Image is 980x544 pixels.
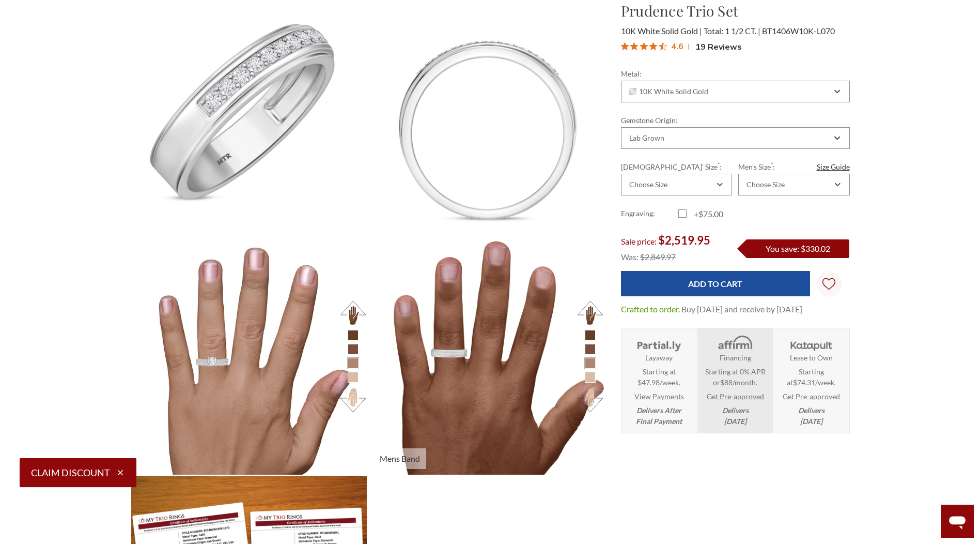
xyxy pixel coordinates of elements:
[817,161,850,172] a: Size Guide
[621,81,850,102] div: Combobox
[738,161,849,172] label: Men's Size :
[720,352,751,363] strong: Financing
[746,180,785,189] div: Choose Size
[20,458,136,487] button: Claim Discount
[621,161,732,172] label: [DEMOGRAPHIC_DATA]' Size :
[635,335,683,352] img: Layaway
[783,391,840,402] a: Get Pre-approved
[681,303,802,315] dd: Buy [DATE] and receive by [DATE]
[822,245,835,323] svg: Wish Lists
[640,252,676,262] span: $2,849.97
[621,26,702,36] span: 10K White Solid Gold
[629,87,709,96] span: 10K White Solid Gold
[704,26,760,36] span: Total: 1 1/2 CT.
[793,378,834,387] span: $74.31/week
[707,391,764,402] a: Get Pre-approved
[621,271,810,296] input: Add to Cart
[671,39,683,52] span: 4.6
[787,335,835,352] img: Katapult
[629,180,667,189] div: Choose Size
[636,405,682,427] em: Delivers After Final Payment
[722,405,749,427] em: Delivers
[658,233,710,247] span: $2,519.95
[621,174,732,195] div: Combobox
[816,271,842,297] a: Wish Lists
[634,391,684,402] a: View Payments
[724,417,746,426] span: [DATE]
[711,335,759,352] img: Affirm
[720,378,733,387] span: $88
[368,1,604,237] img: Photo of Prudence 1 1/2 ct tw. Lab Grown Round Solitaire Trio Set 10K White Gold [BT1406WM]
[629,134,664,142] div: Lab Grown
[621,127,850,149] div: Combobox
[131,1,367,237] img: Photo of Prudence 1 1/2 ct tw. Lab Grown Round Solitaire Trio Set 10K White Gold [BT1406WM]
[131,238,367,475] img: Photo of Prudence 1 1/2 ct tw. Lab Grown Round Solitaire Trio Set 10K White Gold [BR1406W-L070] [...
[621,39,742,54] button: Rated 4.6 out of 5 stars from 19 reviews. Jump to reviews.
[695,39,742,54] span: 19 Reviews
[774,328,849,433] li: Katapult
[621,252,639,262] span: Was:
[621,236,657,246] span: Sale price:
[777,366,846,388] span: Starting at .
[790,352,833,363] strong: Lease to Own
[374,448,426,469] span: Mens Band
[738,174,849,195] div: Combobox
[637,366,680,388] span: Starting at $47.98/week.
[701,366,769,388] span: Starting at 0% APR or /month.
[678,208,736,220] label: +$75.00
[621,68,850,79] label: Metal:
[621,303,680,315] dt: Crafted to order.
[621,115,850,126] label: Gemstone Origin:
[621,208,678,220] label: Engraving:
[800,417,822,426] span: [DATE]
[766,244,830,253] span: You save: $330.02
[368,238,604,475] img: Photo of Prudence 1 1/2 ct tw. Lab Grown Round Solitaire Trio Set 10K White Gold [BT1406WM] [HT-3]
[697,328,772,433] li: Affirm
[762,26,835,36] span: BT1406W10K-L070
[645,352,673,363] strong: Layaway
[621,328,696,433] li: Layaway
[798,405,825,427] em: Delivers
